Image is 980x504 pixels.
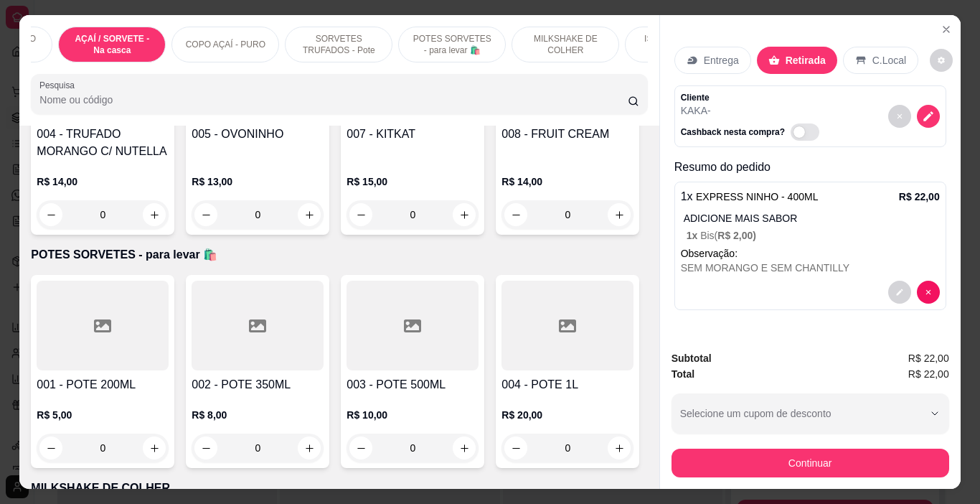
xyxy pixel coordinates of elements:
span: R$ 2,00 ) [717,230,756,241]
p: POTES SORVETES - para levar 🛍️ [31,246,647,263]
span: 1 x [687,230,700,241]
p: ISO TRUFADOS - Marmitex 800ml [637,33,720,56]
button: increase-product-quantity [608,203,631,226]
p: KAKA - [681,103,825,118]
button: increase-product-quantity [143,203,166,226]
button: increase-product-quantity [453,203,476,226]
h4: 004 - POTE 1L [501,376,633,393]
button: decrease-product-quantity [194,203,217,226]
h4: 008 - FRUIT CREAM [501,126,633,143]
p: R$ 22,00 [899,190,940,204]
button: Selecione um cupom de desconto [672,393,949,434]
p: MILKSHAKE DE COLHER [524,33,607,56]
p: R$ 14,00 [501,174,633,189]
h4: 002 - POTE 350ML [192,376,324,393]
button: Close [935,18,958,41]
p: Entrega [704,53,739,67]
p: C.Local [872,53,906,67]
span: R$ 22,00 [908,350,949,366]
label: Pesquisa [39,79,80,91]
input: Pesquisa [39,93,628,107]
h4: 001 - POTE 200ML [37,376,169,393]
button: decrease-product-quantity [917,105,940,128]
p: Cliente [681,92,825,103]
h4: 003 - POTE 500ML [347,376,479,393]
strong: Total [672,368,694,380]
h4: 005 - OVONINHO [192,126,324,143]
p: R$ 8,00 [192,408,324,422]
p: AÇAÍ / SORVETE - Na casca [70,33,154,56]
p: R$ 5,00 [37,408,169,422]
p: 1 x [681,188,819,205]
p: R$ 14,00 [37,174,169,189]
button: Continuar [672,449,949,477]
p: COPO AÇAÍ - PURO [186,39,265,50]
button: decrease-product-quantity [349,203,372,226]
label: Automatic updates [791,123,825,141]
strong: Subtotal [672,353,712,364]
p: ADICIONE MAIS SABOR [684,211,940,225]
button: decrease-product-quantity [888,281,911,304]
p: R$ 20,00 [501,408,633,422]
p: POTES SORVETES - para levar 🛍️ [410,33,494,56]
p: Resumo do pedido [674,159,946,176]
p: Cashback nesta compra? [681,126,785,138]
p: MILKSHAKE DE COLHER [31,480,647,497]
p: SORVETES TRUFADOS - Pote [297,33,380,56]
div: SEM MORANGO E SEM CHANTILLY [681,261,940,275]
button: decrease-product-quantity [930,49,953,72]
button: decrease-product-quantity [504,203,527,226]
p: Observação: [681,246,940,261]
p: Bis ( [687,228,940,243]
span: R$ 22,00 [908,366,949,382]
h4: 007 - KITKAT [347,126,479,143]
p: R$ 10,00 [347,408,479,422]
p: R$ 15,00 [347,174,479,189]
button: decrease-product-quantity [888,105,911,128]
span: EXPRESS NINHO - 400ML [696,191,818,202]
p: R$ 13,00 [192,174,324,189]
button: decrease-product-quantity [917,281,940,304]
p: Retirada [786,53,826,67]
h4: 004 - TRUFADO MORANGO C/ NUTELLA [37,126,169,160]
button: increase-product-quantity [298,203,321,226]
button: decrease-product-quantity [39,203,62,226]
